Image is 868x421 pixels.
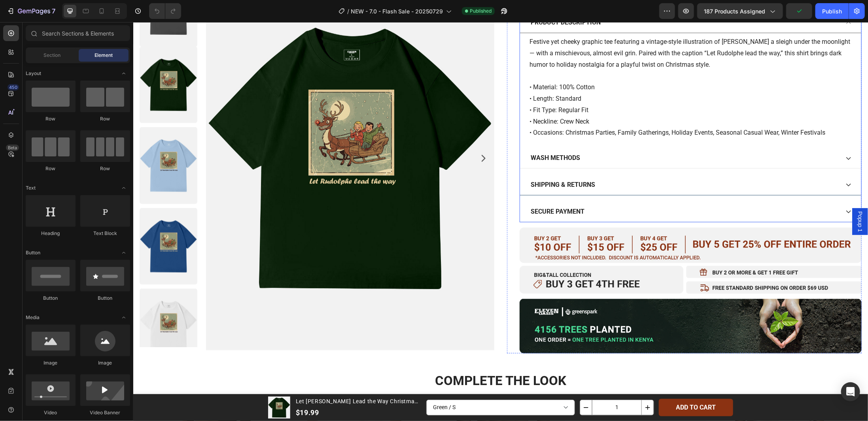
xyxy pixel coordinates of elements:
iframe: Design area [133,22,868,421]
span: Published [470,8,492,15]
img: Let Rudolph Lead the Way Christmas Cotton T-Shirt Eleven Oasis [6,267,64,343]
span: Media [26,314,40,321]
span: NEW - 7.0 - Flash Sale - 20250729 [351,7,443,15]
h2: COMPLETE THE LOOK [130,350,605,368]
span: • Material: 100% Cotton [396,61,461,69]
button: Publish [815,3,849,19]
div: Row [80,165,130,172]
p: SECURE PAYMENT [397,184,451,195]
div: $19.99 [162,384,288,397]
button: ADD TO CART [526,377,600,395]
p: SHIPPING & RETURNS [397,157,462,169]
img: gempages_527800710171984918-38ec1eab-2aef-487d-b5c2-0b0e29b43c6d.jpg [386,277,728,331]
div: ADD TO CART [543,382,583,390]
div: Heading [26,230,76,237]
span: Text [26,184,36,192]
span: • Occasions: Christmas Parties, Family Gatherings, Holiday Events, Seasonal Casual Wear, Winter F... [396,107,692,114]
button: Carousel Next Arrow [345,132,355,141]
span: • Length: Standard [396,73,448,80]
span: 187 products assigned [704,7,765,15]
img: Let Rudolph Lead the Way Christmas Cotton T-Shirt Eleven Oasis [6,186,64,263]
div: Open Intercom Messenger [841,382,860,401]
div: Video Banner [80,409,130,416]
h2: Let [PERSON_NAME] Lead the Way Christmas Cotton T-Shirt [162,374,288,384]
div: Button [80,295,130,302]
img: Let Rudolph Lead the Way Christmas Cotton T-Shirt Eleven Oasis [6,105,64,182]
p: WASH METHODS [397,130,447,142]
button: increment [509,378,520,393]
span: • Neckline: Crew Neck [396,96,456,103]
div: Row [26,165,76,172]
span: Layout [26,70,41,77]
div: Button [26,295,76,302]
span: / [347,7,349,15]
input: Search Sections & Elements [26,25,130,41]
p: 7 [52,6,55,16]
span: Toggle open [117,246,130,259]
div: Publish [822,7,842,15]
span: Toggle open [117,67,130,80]
input: quantity [459,378,509,393]
div: Row [80,115,130,122]
span: • Fit Type: Regular Fit [396,84,455,92]
span: Toggle open [117,311,130,324]
button: 187 products assigned [697,3,783,19]
div: Video [26,409,76,416]
span: Button [26,249,40,256]
span: Toggle open [117,182,130,194]
div: Image [80,359,130,366]
span: Festive yet cheeky graphic tee featuring a vintage-style illustration of [PERSON_NAME] a sleigh u... [396,16,717,46]
img: gempages_527800710171984918-5f52f4e0-bae4-4d74-9118-85f5937f1cac.webp [386,202,728,275]
span: Element [95,52,113,59]
img: Let Rudolph Lead the Way Christmas Cotton T-Shirt Eleven Oasis [6,24,64,101]
div: Row [26,115,76,122]
button: 7 [3,3,59,19]
div: Undo/Redo [149,3,181,19]
img: Let Rudolph Lead the Way Christmas Cotton T-Shirt Eleven Oasis [135,374,157,397]
div: 450 [8,84,19,90]
span: Popup 1 [723,189,731,210]
div: Image [26,359,76,366]
div: Beta [6,145,19,151]
span: Section [44,52,61,59]
div: Text Block [80,230,130,237]
button: decrement [447,378,459,393]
